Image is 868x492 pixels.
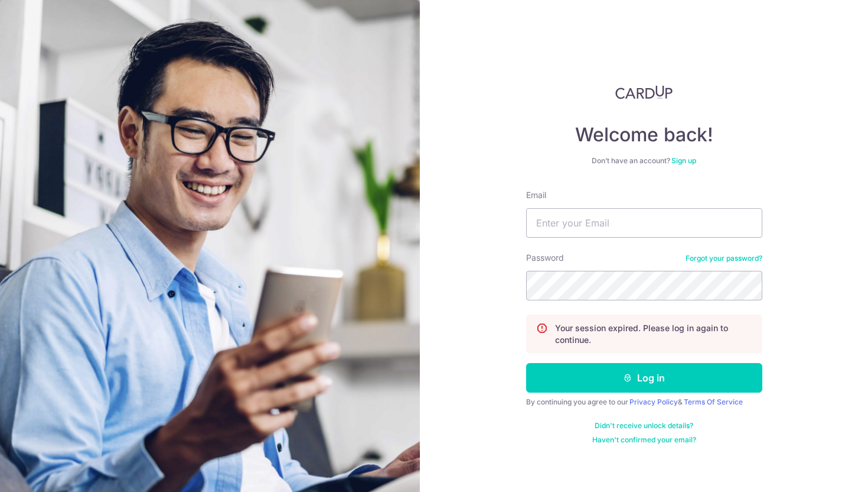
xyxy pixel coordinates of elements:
[684,397,743,406] a: Terms Of Service
[526,252,564,264] label: Password
[595,421,693,430] a: Didn't receive unlock details?
[526,156,762,166] div: Don’t have an account?
[629,397,678,406] a: Privacy Policy
[686,254,762,263] a: Forgot your password?
[526,123,762,147] h4: Welcome back!
[526,363,762,393] button: Log in
[526,397,762,407] div: By continuing you agree to our &
[592,435,696,445] a: Haven't confirmed your email?
[671,156,696,165] a: Sign up
[526,208,762,238] input: Enter your Email
[615,85,673,99] img: CardUp Logo
[555,322,752,346] p: Your session expired. Please log in again to continue.
[526,189,546,201] label: Email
